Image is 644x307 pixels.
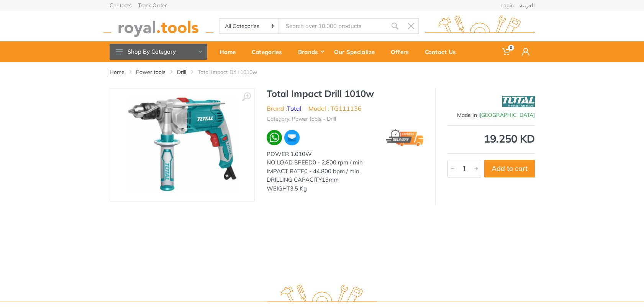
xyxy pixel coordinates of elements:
[127,97,238,193] img: Royal Tools - Total Impact Drill 1010w
[508,45,514,51] span: 0
[246,44,293,60] div: Categories
[500,3,514,8] a: Login
[267,150,424,193] div: POWER 1.010W NO LOAD SPEED0 - 2.800 rpm / min IMPACT RATE0 - 44.800 bpm / min DRILLING CAPACITY13...
[177,68,186,76] a: Drill
[386,129,423,146] img: express.png
[293,44,329,60] div: Brands
[385,41,420,62] a: Offers
[110,68,125,76] a: Home
[502,92,535,111] img: Total
[267,130,282,145] img: wa.webp
[110,68,535,76] nav: breadcrumb
[283,129,300,146] img: ma.webp
[110,44,207,60] button: Shop By Category
[138,3,167,8] a: Track Order
[329,41,385,62] a: Our Specialize
[267,115,336,123] li: Category: Power tools - Drill
[308,104,362,113] li: Model : TG111136
[214,44,246,60] div: Home
[447,133,535,144] div: 19.250 KD
[425,16,535,37] img: royal.tools Logo
[447,111,535,119] div: Made In :
[287,105,302,112] a: Total
[480,112,535,118] span: [GEOGRAPHIC_DATA]
[267,88,424,99] h1: Total Impact Drill 1010w
[246,41,293,62] a: Categories
[329,44,385,60] div: Our Specialize
[220,19,280,33] select: Category
[497,41,516,62] a: 0
[214,41,246,62] a: Home
[279,18,387,34] input: Site search
[520,3,535,8] a: العربية
[198,68,269,76] li: Total Impact Drill 1010w
[420,44,467,60] div: Contact Us
[267,285,377,306] img: royal.tools Logo
[385,44,420,60] div: Offers
[136,68,166,76] a: Power tools
[267,104,302,113] li: Brand :
[420,41,467,62] a: Contact Us
[110,3,132,8] a: Contacts
[484,160,535,177] button: Add to cart
[103,16,213,37] img: royal.tools Logo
